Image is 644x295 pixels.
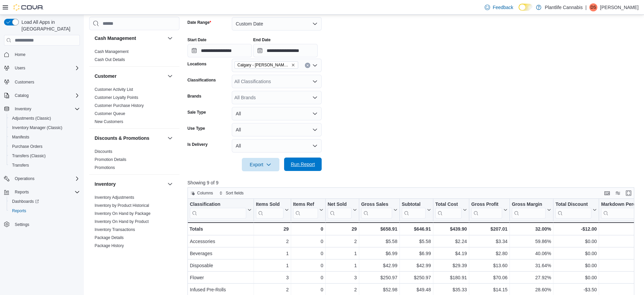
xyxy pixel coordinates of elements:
[190,274,252,282] div: Flower
[187,61,207,67] label: Locations
[95,49,128,54] a: Cash Management
[95,219,149,224] span: Inventory On Hand by Product
[401,274,431,282] div: $250.97
[190,225,252,233] div: Totals
[12,116,51,121] span: Adjustments (Classic)
[9,197,80,205] span: Dashboards
[555,261,597,270] div: $0.00
[585,3,587,11] p: |
[216,189,246,197] button: Sort fields
[95,87,133,92] span: Customer Activity List
[12,51,28,59] a: Home
[95,211,151,216] span: Inventory On Hand by Package
[361,201,392,208] div: Gross Sales
[435,249,467,257] div: $4.19
[12,153,46,159] span: Transfers (Classic)
[328,261,357,270] div: 1
[9,161,80,169] span: Transfers
[312,79,318,84] button: Open list of options
[328,274,357,282] div: 3
[256,237,289,245] div: 2
[7,114,83,123] button: Adjustments (Classic)
[614,189,622,197] button: Display options
[256,274,289,282] div: 3
[401,237,431,245] div: $5.58
[293,261,323,270] div: 0
[293,274,323,282] div: 0
[471,286,507,294] div: $14.15
[293,201,323,219] button: Items Ref
[12,92,31,100] button: Catalog
[293,286,323,294] div: 0
[7,206,83,216] button: Reports
[237,62,290,68] span: Calgary - [PERSON_NAME] Regional
[15,189,29,195] span: Reports
[12,125,62,130] span: Inventory Manager (Classic)
[328,249,357,257] div: 1
[15,52,25,57] span: Home
[401,225,431,233] div: $646.91
[95,235,124,240] span: Package Details
[190,261,252,270] div: Disposable
[293,237,323,245] div: 0
[401,286,431,294] div: $49.48
[9,133,32,141] a: Manifests
[284,158,322,171] button: Run Report
[95,243,124,248] span: Package History
[1,77,83,86] button: Customers
[1,50,83,59] button: Home
[328,286,357,294] div: 2
[545,3,583,11] p: Plantlife Cannabis
[256,286,289,294] div: 2
[95,135,165,141] button: Discounts & Promotions
[12,188,80,196] span: Reports
[15,176,35,181] span: Operations
[9,142,45,151] a: Purchase Orders
[95,35,136,42] h3: Cash Management
[12,105,34,113] button: Inventory
[7,161,83,170] button: Transfers
[188,189,216,197] button: Columns
[197,190,213,196] span: Columns
[512,274,551,282] div: 27.92%
[9,207,80,215] span: Reports
[471,201,502,208] div: Gross Profit
[1,63,83,73] button: Users
[95,119,123,124] span: New Customers
[190,201,246,208] div: Classification
[361,261,397,270] div: $42.99
[232,139,322,153] button: All
[187,126,205,131] label: Use Type
[190,201,246,219] div: Classification
[555,225,597,233] div: -$12.00
[555,274,597,282] div: $0.00
[95,195,134,200] span: Inventory Adjustments
[166,72,174,80] button: Customer
[435,201,467,219] button: Total Cost
[1,187,83,197] button: Reports
[12,208,26,214] span: Reports
[361,249,397,257] div: $6.99
[401,201,431,219] button: Subtotal
[7,197,83,206] a: Dashboards
[89,48,179,66] div: Cash Management
[435,286,467,294] div: $35.33
[293,201,318,208] div: Items Ref
[12,221,32,229] a: Settings
[328,201,357,219] button: Net Sold
[187,44,252,57] input: Press the down key to open a popover containing a calendar.
[12,163,29,168] span: Transfers
[4,47,80,247] nav: Complex example
[293,249,323,257] div: 0
[95,181,165,187] button: Inventory
[1,174,83,183] button: Operations
[328,237,357,245] div: 2
[232,123,322,136] button: All
[12,92,80,100] span: Catalog
[471,237,507,245] div: $3.34
[95,95,138,100] a: Customer Loyalty Points
[361,286,397,294] div: $52.98
[361,201,392,219] div: Gross Sales
[9,114,80,122] span: Adjustments (Classic)
[7,132,83,142] button: Manifests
